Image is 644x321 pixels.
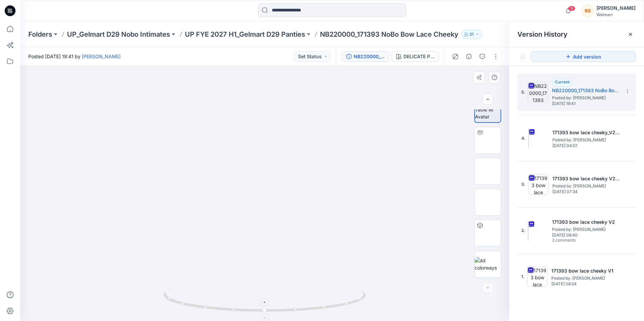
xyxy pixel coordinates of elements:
span: 2 comments [552,238,599,243]
img: NB220000_171393 NoBo Bow Lace Cheeky [528,82,548,102]
h5: 171393 bow lace cheeky V2 [552,218,619,226]
img: Turn Table w/ Avatar [475,99,501,120]
span: [DATE] 19:41 [552,101,619,106]
span: [DATE] 07:34 [552,189,620,194]
h5: 171393 bow lace cheeky V2_REV1 [552,175,620,183]
h5: NB220000_171393 NoBo Bow Lace Cheeky [552,86,619,95]
div: Walmart [597,12,636,17]
div: DELICATE PINK [404,53,434,60]
img: 171393 bow lace cheeky V2_REV1 [528,174,548,194]
span: Posted by: Rachel Spirgel [552,95,619,101]
button: Close [628,32,633,37]
span: Posted [DATE] 19:41 by [28,53,121,60]
a: UP FYE 2027 H1_Gelmart D29 Panties [185,30,305,39]
img: 171393 bow lace cheeky_V2_REV2 [528,128,529,148]
a: UP_Gelmart D29 Nobo Intimates [67,30,170,39]
button: Add version [531,51,636,62]
button: DELICATE PINK [392,51,439,62]
div: RS [582,5,594,17]
button: Show Hidden Versions [517,51,528,62]
img: All colorways [475,257,501,271]
img: 171393 bow lace cheeky V1 [527,266,547,287]
span: 3. [521,181,525,187]
span: Version History [517,30,568,38]
span: 2. [521,227,525,234]
button: 21 [461,30,482,39]
span: [DATE] 04:01 [552,143,620,148]
span: 19 [568,6,575,11]
a: Folders [28,30,52,39]
h5: 171393 bow lace cheeky_V2_REV2 [552,129,620,137]
span: 4. [521,135,525,141]
span: Posted by: Rachel Spirgel [552,183,620,189]
span: Posted by: Rachel Spirgel [552,226,619,233]
p: NB220000_171393 NoBo Bow Lace Cheeky [320,30,458,39]
span: 1. [521,274,524,280]
span: Posted by: Rachel Spirgel [552,137,620,143]
img: 171393 bow lace cheeky V2 [528,220,528,241]
span: [DATE] 08:40 [552,233,619,238]
button: Details [463,51,474,62]
span: Posted by: Rachel Spirgel [551,275,619,282]
div: [PERSON_NAME] [597,4,636,12]
button: NB220000_171393 NoBo Bow Lace Cheeky [342,51,389,62]
span: Current [555,79,570,84]
p: 21 [470,31,474,38]
a: [PERSON_NAME] [82,53,121,59]
span: [DATE] 08:24 [551,282,619,286]
div: NB220000_171393 NoBo Bow Lace Cheeky [354,53,385,60]
h5: 171393 bow lace cheeky V1 [551,267,619,275]
span: 5. [521,89,525,95]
